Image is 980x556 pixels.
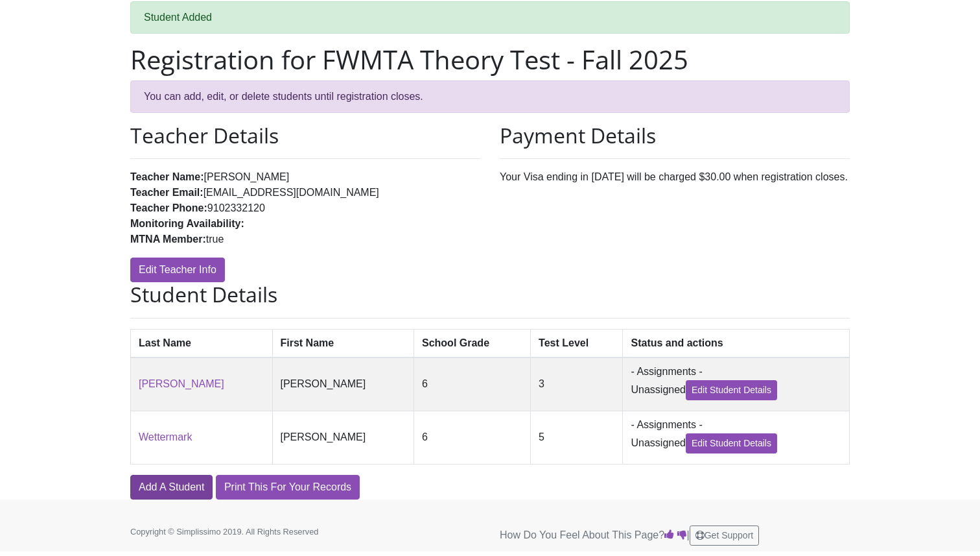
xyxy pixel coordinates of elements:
[130,80,850,113] div: You can add, edit, or delete students until registration closes.
[130,123,480,148] h2: Teacher Details
[531,411,623,464] td: 5
[130,169,480,185] li: [PERSON_NAME]
[272,357,414,411] td: [PERSON_NAME]
[623,357,850,411] td: - Assignments - Unassigned
[414,411,531,464] td: 6
[139,378,224,389] a: [PERSON_NAME]
[216,475,360,500] a: Print This For Your Records
[414,357,531,411] td: 6
[500,526,850,546] p: How Do You Feel About This Page? |
[623,411,850,464] td: - Assignments - Unassigned
[414,329,531,357] th: School Grade
[130,202,207,213] strong: Teacher Phone:
[686,433,777,453] a: Edit Student Details
[490,123,859,282] div: Your Visa ending in [DATE] will be charged $30.00 when registration closes.
[130,171,204,182] strong: Teacher Name:
[531,357,623,411] td: 3
[130,200,480,216] li: 9102332120
[690,526,760,546] button: Get Support
[531,329,623,357] th: Test Level
[130,475,213,500] a: Add A Student
[130,185,480,200] li: [EMAIL_ADDRESS][DOMAIN_NAME]
[500,123,850,148] h2: Payment Details
[272,329,414,357] th: First Name
[130,1,850,34] div: Student Added
[130,526,357,538] p: Copyright © Simplissimo 2019. All Rights Reserved
[623,329,850,357] th: Status and actions
[131,329,273,357] th: Last Name
[130,44,850,75] h1: Registration for FWMTA Theory Test - Fall 2025
[130,218,244,229] strong: Monitoring Availability:
[139,431,192,442] a: Wettermark
[130,232,480,247] li: true
[272,411,414,464] td: [PERSON_NAME]
[130,187,204,198] strong: Teacher Email:
[686,380,777,400] a: Edit Student Details
[130,258,225,282] a: Edit Teacher Info
[130,282,850,307] h2: Student Details
[130,234,206,245] strong: MTNA Member:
